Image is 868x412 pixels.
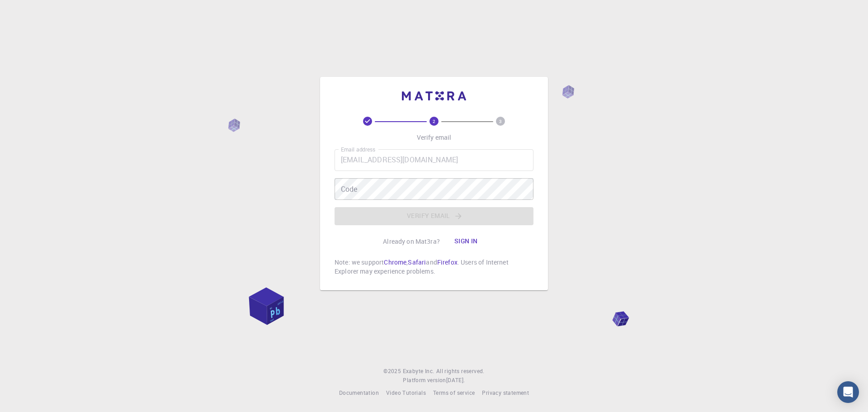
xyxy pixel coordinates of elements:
span: Video Tutorials [386,389,426,396]
span: Exabyte Inc. [403,367,434,374]
a: Exabyte Inc. [403,367,434,376]
span: Documentation [339,389,379,396]
span: Platform version [403,376,446,385]
a: Terms of service [433,388,475,398]
span: © 2025 [383,367,402,376]
a: Safari [408,258,426,266]
span: [DATE] . [446,376,465,384]
a: Privacy statement [482,388,529,398]
span: Privacy statement [482,389,529,396]
p: Already on Mat3ra? [383,237,440,246]
text: 3 [499,118,502,124]
label: Email address [341,146,375,153]
button: Sign in [447,232,485,251]
a: Video Tutorials [386,388,426,398]
a: Firefox [437,258,458,266]
div: Open Intercom Messenger [837,381,859,403]
span: Terms of service [433,389,475,396]
a: [DATE]. [446,376,465,385]
a: Chrome [384,258,406,266]
span: All rights reserved. [436,367,485,376]
p: Note: we support , and . Users of Internet Explorer may experience problems. [335,258,533,276]
p: Verify email [417,133,452,142]
a: Documentation [339,388,379,398]
text: 2 [433,118,435,124]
